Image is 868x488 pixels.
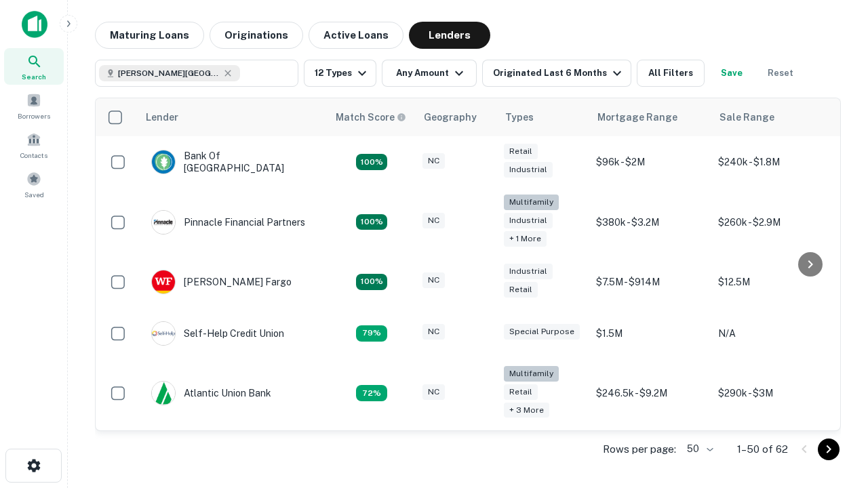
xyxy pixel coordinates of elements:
div: NC [422,153,445,169]
a: Search [4,48,64,85]
p: Rows per page: [603,441,676,457]
div: Lender [146,109,178,125]
div: Capitalize uses an advanced AI algorithm to match your search with the best lender. The match sco... [336,110,406,125]
button: Maturing Loans [95,22,204,49]
div: Retail [504,282,538,298]
span: [PERSON_NAME][GEOGRAPHIC_DATA], [GEOGRAPHIC_DATA] [118,67,220,79]
div: Bank Of [GEOGRAPHIC_DATA] [151,150,314,174]
div: Matching Properties: 14, hasApolloMatch: undefined [356,154,387,170]
div: Matching Properties: 11, hasApolloMatch: undefined [356,325,387,342]
td: $1.5M [589,308,711,359]
div: Special Purpose [504,324,580,340]
td: $246.5k - $9.2M [589,359,711,428]
div: Multifamily [504,195,559,210]
div: Industrial [504,213,553,228]
div: Self-help Credit Union [151,321,284,346]
div: Matching Properties: 10, hasApolloMatch: undefined [356,385,387,401]
iframe: Chat Widget [800,336,868,401]
p: 1–50 of 62 [737,441,788,457]
div: Pinnacle Financial Partners [151,210,305,235]
button: Go to next page [818,439,840,460]
th: Capitalize uses an advanced AI algorithm to match your search with the best lender. The match sco... [328,98,416,136]
div: NC [422,213,445,228]
div: Multifamily [504,366,559,382]
span: Search [22,71,46,82]
div: NC [422,384,445,400]
h6: Match Score [336,110,403,125]
div: Types [505,109,534,125]
div: + 1 more [504,231,547,247]
img: picture [152,270,175,293]
span: Saved [24,189,44,200]
a: Borrowers [4,87,64,124]
div: Matching Properties: 25, hasApolloMatch: undefined [356,214,387,230]
div: [PERSON_NAME] Fargo [151,270,292,294]
img: picture [152,322,175,345]
th: Mortgage Range [589,98,711,136]
div: Retail [504,384,538,400]
button: Any Amount [382,60,477,87]
th: Types [497,98,589,136]
button: Lenders [409,22,490,49]
img: picture [152,211,175,234]
div: NC [422,324,445,340]
td: $7.5M - $914M [589,256,711,308]
button: Reset [759,60,802,87]
td: $260k - $2.9M [711,188,833,256]
td: $480k - $3.1M [711,427,833,479]
div: 50 [682,439,715,459]
a: Contacts [4,127,64,163]
div: Originated Last 6 Months [493,65,625,81]
td: $380k - $3.2M [589,188,711,256]
button: Active Loans [309,22,403,49]
div: Matching Properties: 15, hasApolloMatch: undefined [356,274,387,290]
div: Sale Range [719,109,774,125]
button: 12 Types [304,60,376,87]
div: Industrial [504,162,553,178]
a: Saved [4,166,64,203]
img: picture [152,150,175,174]
img: picture [152,382,175,405]
td: $96k - $2M [589,136,711,188]
div: + 3 more [504,403,549,418]
span: Contacts [20,150,47,161]
div: Retail [504,144,538,159]
button: Originations [210,22,303,49]
th: Geography [416,98,497,136]
button: All Filters [637,60,705,87]
img: capitalize-icon.png [22,11,47,38]
button: Originated Last 6 Months [482,60,631,87]
td: $240k - $1.8M [711,136,833,188]
td: N/A [711,308,833,359]
td: $200k - $3.3M [589,427,711,479]
div: Industrial [504,264,553,279]
th: Sale Range [711,98,833,136]
td: $290k - $3M [711,359,833,428]
th: Lender [138,98,328,136]
div: Geography [424,109,477,125]
div: NC [422,272,445,288]
td: $12.5M [711,256,833,308]
span: Borrowers [18,110,50,121]
div: Atlantic Union Bank [151,381,271,405]
div: Mortgage Range [597,109,677,125]
button: Save your search to get updates of matches that match your search criteria. [710,60,753,87]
